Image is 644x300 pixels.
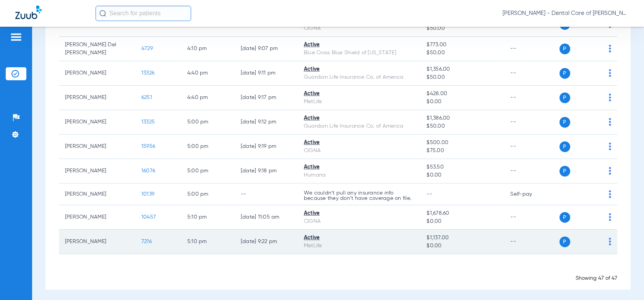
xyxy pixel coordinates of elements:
[427,65,498,73] span: $1,356.00
[141,168,155,174] span: 16076
[560,141,570,152] span: P
[181,37,235,61] td: 4:10 PM
[427,90,498,98] span: $428.00
[235,230,298,254] td: [DATE] 9:22 PM
[609,238,611,245] img: group-dot-blue.svg
[609,190,611,198] img: group-dot-blue.svg
[504,110,556,135] td: --
[304,209,414,217] div: Active
[609,118,611,126] img: group-dot-blue.svg
[427,234,498,242] span: $1,137.00
[141,214,156,220] span: 10457
[504,183,556,205] td: Self-pay
[181,61,235,86] td: 4:40 PM
[504,61,556,86] td: --
[304,90,414,98] div: Active
[609,94,611,101] img: group-dot-blue.svg
[304,171,414,179] div: Humana
[181,230,235,254] td: 5:10 PM
[304,98,414,106] div: MetLife
[304,139,414,147] div: Active
[504,135,556,159] td: --
[304,65,414,73] div: Active
[560,68,570,79] span: P
[427,242,498,250] span: $0.00
[304,122,414,130] div: Guardian Life Insurance Co. of America
[59,183,135,205] td: [PERSON_NAME]
[609,69,611,77] img: group-dot-blue.svg
[609,213,611,221] img: group-dot-blue.svg
[141,144,155,149] span: 15956
[59,159,135,183] td: [PERSON_NAME]
[560,92,570,103] span: P
[427,191,432,197] span: --
[427,41,498,49] span: $773.00
[503,10,629,17] span: [PERSON_NAME] - Dental Care of [PERSON_NAME]
[235,205,298,230] td: [DATE] 11:05 AM
[181,183,235,205] td: 5:00 PM
[609,143,611,150] img: group-dot-blue.svg
[427,147,498,155] span: $75.00
[304,217,414,225] div: CIGNA
[504,37,556,61] td: --
[427,209,498,217] span: $1,678.60
[609,45,611,52] img: group-dot-blue.svg
[59,37,135,61] td: [PERSON_NAME] Del [PERSON_NAME]
[99,10,106,17] img: Search Icon
[141,119,155,125] span: 13325
[304,234,414,242] div: Active
[235,183,298,205] td: --
[304,41,414,49] div: Active
[427,163,498,171] span: $53.50
[304,24,414,32] div: CIGNA
[181,135,235,159] td: 5:00 PM
[304,190,414,201] p: We couldn’t pull any insurance info because they don’t have coverage on file.
[96,6,191,21] input: Search for patients
[304,163,414,171] div: Active
[141,70,154,76] span: 13326
[427,139,498,147] span: $500.00
[560,212,570,223] span: P
[141,239,152,244] span: 7216
[504,205,556,230] td: --
[427,98,498,106] span: $0.00
[427,114,498,122] span: $1,386.00
[504,230,556,254] td: --
[427,49,498,57] span: $50.00
[304,114,414,122] div: Active
[560,44,570,54] span: P
[59,86,135,110] td: [PERSON_NAME]
[576,276,617,281] span: Showing 47 of 47
[304,73,414,81] div: Guardian Life Insurance Co. of America
[235,110,298,135] td: [DATE] 9:12 PM
[304,147,414,155] div: CIGNA
[427,73,498,81] span: $50.00
[235,135,298,159] td: [DATE] 9:19 PM
[235,37,298,61] td: [DATE] 9:07 PM
[181,159,235,183] td: 5:00 PM
[504,159,556,183] td: --
[181,110,235,135] td: 5:00 PM
[10,32,22,42] img: hamburger-icon
[141,95,152,100] span: 6251
[141,191,154,197] span: 10139
[235,86,298,110] td: [DATE] 9:17 PM
[560,166,570,177] span: P
[181,86,235,110] td: 4:40 PM
[141,46,153,51] span: 4729
[235,159,298,183] td: [DATE] 9:18 PM
[609,167,611,175] img: group-dot-blue.svg
[504,86,556,110] td: --
[304,242,414,250] div: MetLife
[304,49,414,57] div: Blue Cross Blue Shield of [US_STATE]
[560,237,570,247] span: P
[59,110,135,135] td: [PERSON_NAME]
[427,122,498,130] span: $50.00
[235,61,298,86] td: [DATE] 9:11 PM
[427,24,498,32] span: $50.00
[560,117,570,128] span: P
[59,205,135,230] td: [PERSON_NAME]
[59,61,135,86] td: [PERSON_NAME]
[15,6,42,19] img: Zuub Logo
[427,171,498,179] span: $0.00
